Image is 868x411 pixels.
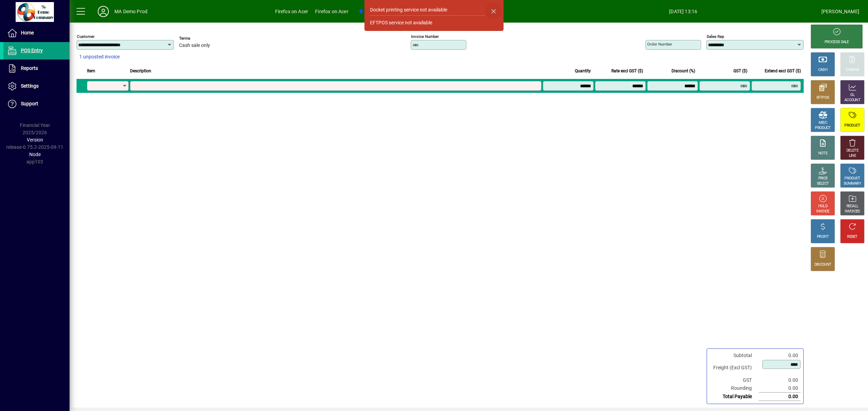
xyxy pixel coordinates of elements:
[844,123,860,128] div: PRODUCT
[77,51,122,63] button: 1 unposted invoice
[818,151,827,156] div: NOTE
[850,92,855,98] div: GL
[179,43,210,48] span: Cash sale only
[370,19,432,26] div: EFTPOS service not available
[846,204,859,209] div: RECALL
[179,36,221,41] span: Terms
[77,34,95,39] mat-label: Customer
[545,6,821,17] span: [DATE] 13:16
[816,209,829,214] div: INVOICE
[92,5,114,18] button: Profile
[355,5,418,18] span: Auckland
[647,42,672,47] mat-label: Order number
[815,126,830,131] div: PRODUCT
[817,95,829,100] div: EFTPOS
[79,53,120,61] span: 1 unposted invoice
[846,148,858,153] div: DELETE
[814,262,831,267] div: DISCOUNT
[765,67,801,75] span: Extend excl GST ($)
[710,384,759,393] td: Rounding
[817,234,829,240] div: PROFIT
[844,98,860,103] div: ACCOUNT
[3,78,70,95] a: Settings
[759,384,801,393] td: 0.00
[845,209,860,214] div: INVOICES
[575,67,591,75] span: Quantity
[819,120,827,126] div: MISC
[21,30,34,35] span: Home
[411,34,439,39] mat-label: Invoice number
[849,153,856,159] div: LINE
[3,24,70,42] a: Home
[21,65,38,71] span: Reports
[844,176,860,181] div: PRODUCT
[846,67,859,73] div: CHARGE
[821,6,859,17] div: [PERSON_NAME]
[672,67,695,75] span: Discount (%)
[87,67,95,75] span: Item
[21,48,43,53] span: POS Entry
[710,376,759,384] td: GST
[844,181,861,186] div: SUMMARY
[759,352,801,360] td: 0.00
[21,83,39,89] span: Settings
[29,152,41,157] span: Node
[3,95,70,113] a: Support
[315,6,348,17] span: Firefox on Acer
[27,137,43,143] span: Version
[707,34,724,39] mat-label: Sales rep
[710,352,759,360] td: Subtotal
[847,234,858,240] div: RESET
[818,176,828,181] div: PRICE
[817,181,829,186] div: SELECT
[818,67,827,73] div: CASH
[733,67,747,75] span: GST ($)
[130,67,151,75] span: Description
[818,204,827,209] div: HOLD
[759,376,801,384] td: 0.00
[21,101,38,106] span: Support
[759,393,801,401] td: 0.00
[3,60,70,77] a: Reports
[114,6,147,17] div: MA Demo Prod
[275,6,308,17] span: Firefox on Acer
[825,40,849,45] div: PROCESS SALE
[611,67,643,75] span: Rate excl GST ($)
[710,360,759,376] td: Freight (Excl GST)
[710,393,759,401] td: Total Payable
